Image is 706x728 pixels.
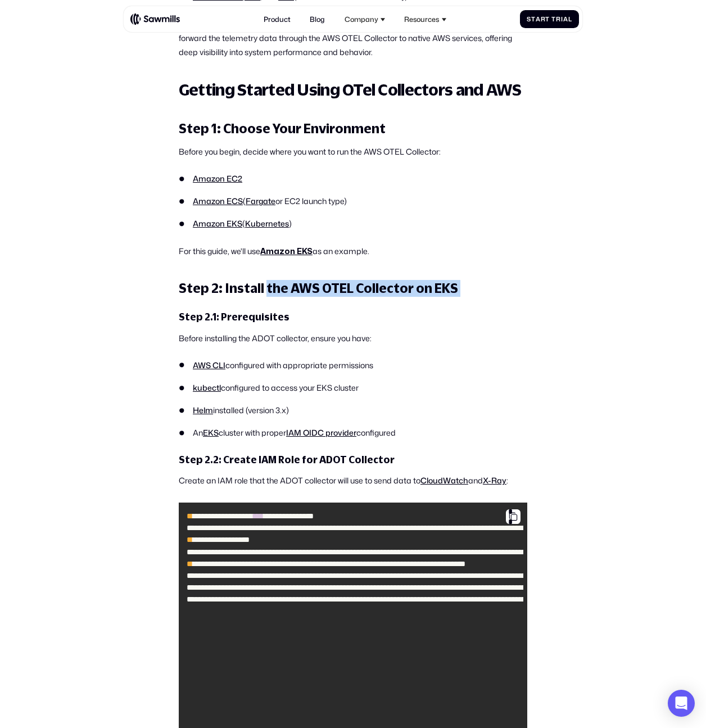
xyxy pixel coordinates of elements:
a: Amazon EKS [193,218,242,229]
strong: Amazon EKS [260,248,313,255]
h4: Step 2.2: Create IAM Role for ADOT Collector [179,454,527,467]
a: StartTrial [520,10,579,28]
h3: Step 2: Install the AWS OTEL Collector on EKS [179,280,527,297]
p: Create an IAM role that the ADOT collector will use to send data to and : [179,474,527,488]
span: t [545,16,550,23]
a: EKS [203,427,219,438]
span: l [568,16,572,23]
li: installed (version 3.x) [179,405,527,417]
li: configured to access your EKS cluster [179,382,527,394]
li: ( or EC2 launch type) [179,196,527,207]
li: ( ) [179,218,527,230]
h4: Step 2.1: Prerequisites [179,311,527,324]
a: Fargate [246,196,275,207]
a: kubectl [193,382,221,394]
span: r [556,16,561,23]
span: r [541,16,546,23]
p: This combination allows you to instrument your applications using and forward the telemetry data ... [179,17,527,60]
a: Amazon EC2 [193,173,242,184]
h3: Step 1: Choose Your Environment [179,120,527,137]
span: i [561,16,563,23]
div: Resources [404,15,439,24]
p: For this guide, we'll use as an example. [179,245,527,259]
span: a [563,16,568,23]
a: CloudWatch [420,475,468,486]
li: An cluster with proper configured [179,427,527,439]
div: Open Intercom Messenger [668,690,695,717]
a: Helm [193,405,213,416]
a: Product [258,10,296,29]
p: Before you begin, decide where you want to run the AWS OTEL Collector: [179,145,527,159]
span: a [536,16,541,23]
h2: Getting Started Using OTel Collectors and AWS [179,81,527,98]
span: S [527,16,531,23]
li: configured with appropriate permissions [179,360,527,372]
div: Resources [399,10,451,29]
span: T [551,16,556,23]
p: Before installing the ADOT collector, ensure you have: [179,332,527,346]
div: Company [345,15,378,24]
a: AWS CLI [193,360,225,371]
a: IAM OIDC provider [286,427,356,438]
a: X-Ray [483,475,506,486]
div: Company [339,10,390,29]
a: Amazon ECS [193,196,243,207]
a: Amazon EKS [260,246,313,257]
a: Kubernetes [245,218,289,229]
span: t [531,16,536,23]
a: Blog [305,10,331,29]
